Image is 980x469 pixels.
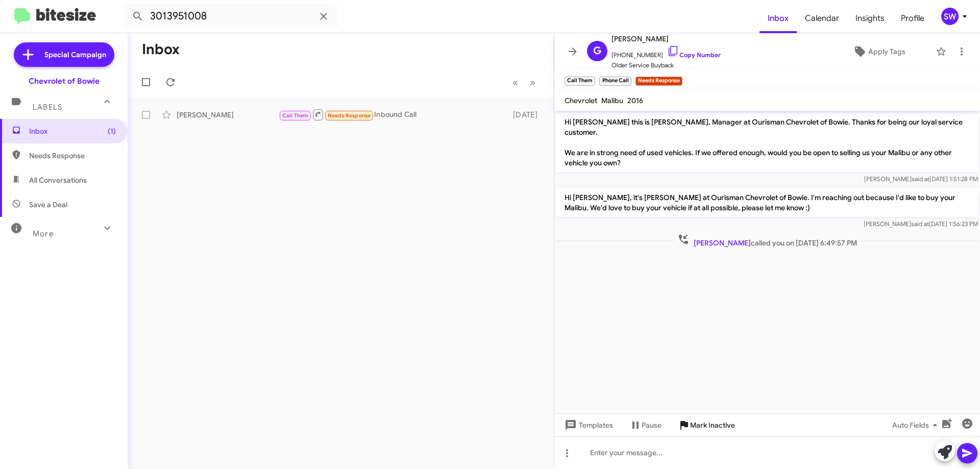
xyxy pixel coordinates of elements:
[611,45,721,60] span: [PHONE_NUMBER]
[565,96,597,105] span: Chevrolet
[282,112,309,119] span: Call Them
[621,416,670,434] button: Pause
[142,41,180,58] h1: Inbox
[797,4,847,33] a: Calendar
[530,76,535,89] span: »
[29,76,100,86] div: Chevrolet of Bowie
[556,188,978,217] p: Hi [PERSON_NAME], it's [PERSON_NAME] at Ourisman Chevrolet of Bowie. I'm reaching out because I'd...
[868,42,905,61] span: Apply Tags
[690,416,735,434] span: Mark Inactive
[864,175,978,183] span: [PERSON_NAME] [DATE] 1:51:28 PM
[29,175,87,185] span: All Conversations
[554,416,621,434] button: Templates
[601,96,623,105] span: Malibu
[524,72,542,93] button: Next
[847,4,893,33] a: Insights
[565,77,595,86] small: Call Them
[642,416,661,434] span: Pause
[33,103,62,112] span: Labels
[506,72,524,93] button: Previous
[912,175,929,183] span: said at
[507,72,542,93] nav: Page navigation example
[44,50,106,60] span: Special Campaign
[29,151,116,161] span: Needs Response
[512,76,518,89] span: «
[694,238,751,248] span: [PERSON_NAME]
[759,4,797,33] a: Inbox
[673,233,861,248] span: called you on [DATE] 6:49:57 PM
[29,200,67,210] span: Save a Deal
[627,96,643,105] span: 2016
[892,416,941,434] span: Auto Fields
[562,416,613,434] span: Templates
[29,126,116,136] span: Inbox
[279,108,508,121] div: Inbound Call
[667,51,721,59] a: Copy Number
[593,43,601,59] span: G
[884,416,949,434] button: Auto Fields
[328,112,371,119] span: Needs Response
[826,42,931,61] button: Apply Tags
[864,220,978,228] span: [PERSON_NAME] [DATE] 1:56:23 PM
[177,110,279,120] div: [PERSON_NAME]
[911,220,929,228] span: said at
[124,4,338,29] input: Search
[611,33,721,45] span: [PERSON_NAME]
[635,77,682,86] small: Needs Response
[14,42,114,67] a: Special Campaign
[556,113,978,172] p: Hi [PERSON_NAME] this is [PERSON_NAME], Manager at Ourisman Chevrolet of Bowie. Thanks for being ...
[933,8,969,25] button: SW
[893,4,933,33] a: Profile
[508,110,546,120] div: [DATE]
[941,8,959,25] div: SW
[33,229,54,238] span: More
[670,416,743,434] button: Mark Inactive
[108,126,116,136] span: (1)
[611,60,721,70] span: Older Service Buyback
[599,77,631,86] small: Phone Call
